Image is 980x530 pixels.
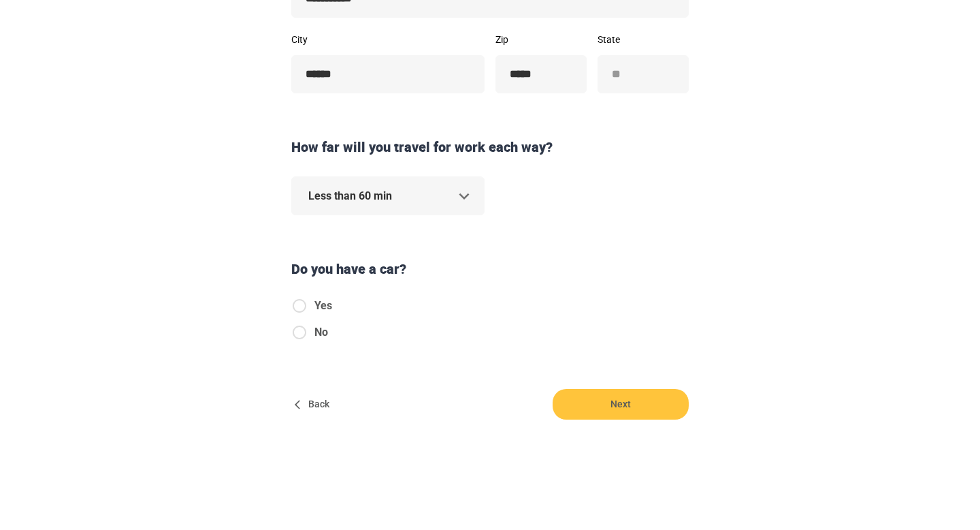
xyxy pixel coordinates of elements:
[291,389,335,420] button: Back
[314,298,332,314] span: Yes
[598,35,689,44] label: State
[291,176,485,215] div: Less than 60 min
[553,389,689,420] button: Next
[314,324,328,341] span: No
[286,260,694,279] div: Do you have a car?
[291,35,485,44] label: City
[286,138,694,157] div: How far will you travel for work each way?
[495,35,587,44] label: Zip
[291,298,343,351] div: hasCar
